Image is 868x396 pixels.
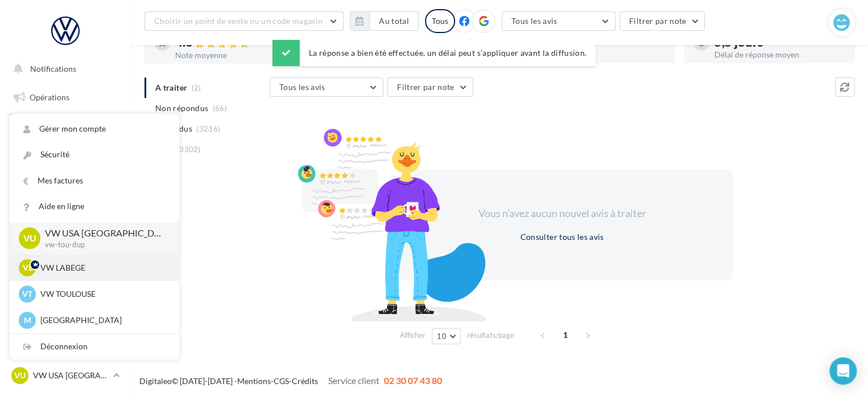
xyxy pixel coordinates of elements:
[154,16,323,26] span: Choisir un point de vente ou un code magasin
[24,315,31,326] span: M
[502,11,615,31] button: Tous les avis
[535,51,666,59] div: Taux de réponse
[30,64,76,74] span: Notifications
[7,199,124,223] a: Contacts
[23,262,32,273] span: VL
[7,85,124,109] a: Opérations
[40,288,166,300] p: VW TOULOUSE
[14,370,26,381] span: VU
[7,228,124,252] a: Médiathèque
[7,284,124,318] a: PLV et print personnalisable
[7,256,124,280] a: Calendrier
[22,288,32,300] span: VT
[464,206,660,221] div: Vous n'avez aucun nouvel avis à traiter
[10,334,179,360] div: Déconnexion
[425,9,455,33] div: Tous
[10,116,179,142] a: Gérer mon compte
[175,51,306,59] div: Note moyenne
[387,77,473,97] button: Filtrer par note
[177,145,201,154] span: (3302)
[279,82,325,92] span: Tous les avis
[33,370,109,381] p: VW USA [GEOGRAPHIC_DATA]
[350,11,419,31] button: Au total
[139,376,172,386] a: Digitaleo
[40,262,166,273] p: VW LABEGE
[714,51,845,59] div: Délai de réponse moyen
[175,36,306,49] div: 4.6
[10,142,179,168] a: Sécurité
[213,104,227,113] span: (66)
[7,57,119,81] button: Notifications
[139,376,442,386] span: © [DATE]-[DATE] - - -
[467,330,514,341] span: résultats/page
[270,77,383,97] button: Tous les avis
[437,332,447,341] span: 10
[515,230,608,244] button: Consulter tous les avis
[7,322,124,356] a: Campagnes DataOnDemand
[328,375,379,386] span: Service client
[292,376,318,386] a: Crédits
[10,194,179,219] a: Aide en ligne
[23,232,36,245] span: VU
[237,376,271,386] a: Mentions
[45,227,161,240] p: VW USA [GEOGRAPHIC_DATA]
[619,11,705,31] button: Filtrer par note
[10,168,179,194] a: Mes factures
[7,172,124,195] a: Campagnes
[272,40,596,66] div: La réponse a bien été effectuée, un délai peut s’appliquer avant la diffusion.
[274,376,289,386] a: CGS
[144,11,344,31] button: Choisir un point de vente ou un code magasin
[369,11,419,31] button: Au total
[432,328,461,344] button: 10
[7,113,124,138] a: Boîte de réception
[7,143,124,167] a: Visibilité en ligne
[400,330,425,341] span: Afficher
[556,326,574,344] span: 1
[511,16,557,26] span: Tous les avis
[714,36,845,48] div: 5,5 jours
[30,92,69,102] span: Opérations
[829,357,857,385] div: Open Intercom Messenger
[155,103,208,114] span: Non répondus
[196,124,220,133] span: (3236)
[45,240,161,250] p: vw-tou-dup
[40,315,166,326] p: [GEOGRAPHIC_DATA]
[384,375,442,386] span: 02 30 07 43 80
[9,365,122,386] a: VU VW USA [GEOGRAPHIC_DATA]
